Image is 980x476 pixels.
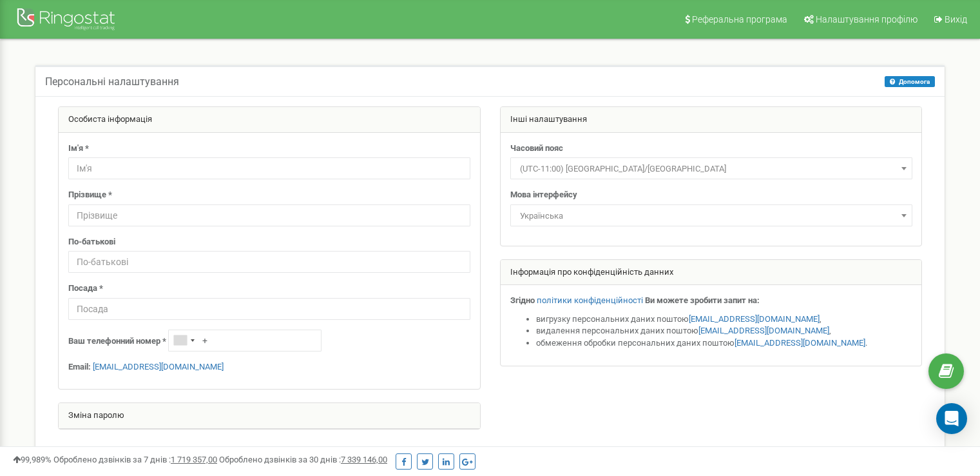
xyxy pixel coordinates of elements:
span: (UTC-11:00) Pacific/Midway [515,160,908,178]
div: Зміна паролю [59,403,480,429]
div: Open Intercom Messenger [936,403,967,434]
div: Інформація про конфіденційність данних [501,260,922,286]
label: Мова інтерфейсу [510,189,577,201]
span: Оброблено дзвінків за 30 днів : [219,455,387,464]
label: Посада * [68,283,103,295]
li: видалення персональних даних поштою , [536,325,912,337]
strong: Згідно [510,295,535,305]
u: 7 339 146,00 [341,455,387,464]
a: [EMAIL_ADDRESS][DOMAIN_NAME] [735,338,865,348]
span: Українська [515,207,908,225]
strong: Email: [68,362,91,372]
a: [EMAIL_ADDRESS][DOMAIN_NAME] [689,314,820,324]
input: Прізвище [68,204,470,226]
span: Налаштування профілю [816,14,918,25]
span: 99,989% [13,455,52,464]
li: вигрузку персональних даних поштою , [536,313,912,326]
label: Ваш телефонний номер * [68,335,166,348]
a: [EMAIL_ADDRESS][DOMAIN_NAME] [698,326,829,335]
input: Посада [68,298,470,320]
span: Оброблено дзвінків за 7 днів : [53,455,217,464]
button: Допомога [885,76,935,87]
div: Telephone country code [169,330,198,351]
a: політики конфіденційності [537,295,643,305]
input: +1-800-555-55-55 [168,330,322,352]
h5: Персональні налаштування [45,76,179,88]
li: обмеження обробки персональних даних поштою . [536,337,912,350]
label: Ім'я * [68,143,89,155]
input: По-батькові [68,251,470,273]
span: Реферальна програма [692,14,787,25]
div: Інші налаштування [501,107,922,133]
div: Особиста інформація [59,107,480,133]
span: Українська [510,204,912,226]
span: (UTC-11:00) Pacific/Midway [510,157,912,179]
strong: Ви можете зробити запит на: [645,295,760,305]
a: [EMAIL_ADDRESS][DOMAIN_NAME] [93,362,224,372]
label: Прізвище * [68,189,112,201]
input: Ім'я [68,157,470,179]
label: Часовий пояс [510,143,563,155]
label: По-батькові [68,236,115,248]
u: 1 719 357,00 [171,455,217,464]
span: Вихід [945,14,967,25]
